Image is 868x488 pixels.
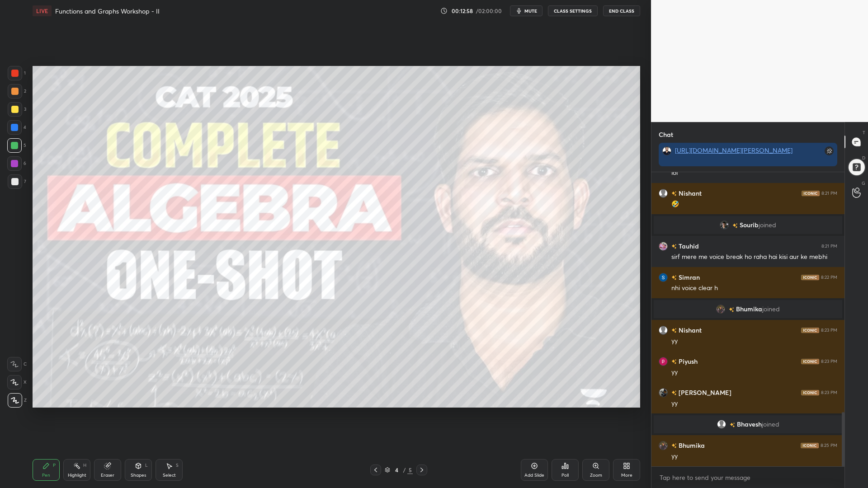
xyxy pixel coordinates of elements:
[671,200,837,209] div: 🤣
[821,390,837,395] div: 8:23 PM
[730,422,735,427] img: no-rating-badge.077c3623.svg
[717,420,726,429] img: default.png
[801,328,819,333] img: iconic-dark.1390631f.png
[732,223,738,228] img: no-rating-badge.077c3623.svg
[671,399,837,408] div: yy
[8,393,27,408] div: Z
[671,452,837,461] div: yy
[8,84,26,99] div: 2
[561,473,569,478] div: Poll
[736,305,762,313] span: Bhumika
[677,357,698,366] h6: Piyush
[524,8,537,14] span: mute
[801,390,819,395] img: iconic-dark.1390631f.png
[651,122,680,146] p: Chat
[677,272,700,282] h6: Simran
[8,66,26,80] div: 1
[801,443,819,448] img: iconic-dark.1390631f.png
[677,188,702,198] h6: Nishant
[671,169,837,178] div: lol
[53,463,56,468] div: P
[677,241,699,251] h6: Tauhid
[659,273,668,282] img: a413fdfc6a2c4471aef9f7a688039b0e.46386429_3
[821,244,837,249] div: 8:21 PM
[821,275,837,280] div: 8:22 PM
[671,328,677,333] img: no-rating-badge.077c3623.svg
[737,421,762,428] span: Bhavesh
[862,155,865,161] p: D
[621,473,632,478] div: More
[863,129,865,136] p: T
[659,326,668,335] img: default.png
[392,467,401,473] div: 4
[802,191,820,196] img: iconic-dark.1390631f.png
[7,120,26,135] div: 4
[671,284,837,293] div: nhi voice clear h
[862,180,865,187] p: G
[7,375,27,389] div: X
[407,466,413,474] div: 5
[716,305,725,314] img: eb85d30065584954babe93c27a3635f4.jpg
[659,388,668,397] img: 588dce9ebe7f44aa816aa268b631addf.jpg
[651,172,844,466] div: grid
[677,441,705,450] h6: Bhumika
[821,359,837,364] div: 8:23 PM
[68,473,86,478] div: Highlight
[145,463,148,468] div: L
[671,253,837,262] div: sirf mere me voice break ho raha hai kisi aur ke mebhi
[163,473,176,478] div: Select
[33,5,52,16] div: LIVE
[671,275,677,280] img: no-rating-badge.077c3623.svg
[677,325,702,335] h6: Nishant
[131,473,146,478] div: Shapes
[720,221,729,230] img: beaa44a4f0244871be99c59619c1f853.jpg
[7,357,27,371] div: C
[677,388,731,397] h6: [PERSON_NAME]
[8,102,26,117] div: 3
[662,146,671,155] img: 1c09848962704c2c93b45c2bf87dea3f.jpg
[801,275,819,280] img: iconic-dark.1390631f.png
[659,441,668,450] img: eb85d30065584954babe93c27a3635f4.jpg
[801,359,819,364] img: iconic-dark.1390631f.png
[762,305,780,313] span: joined
[671,244,677,249] img: no-rating-badge.077c3623.svg
[671,337,837,346] div: yy
[176,463,179,468] div: S
[548,5,598,16] button: CLASS SETTINGS
[659,357,668,366] img: AATXAJxth2mUT4fQxiVtnRni1w1dNKkY_BITEYJzR9SJ=s96-c
[821,328,837,333] div: 8:23 PM
[42,473,50,478] div: Pen
[590,473,602,478] div: Zoom
[759,221,776,229] span: joined
[8,174,26,189] div: 7
[671,443,677,448] img: no-rating-badge.077c3623.svg
[7,156,26,171] div: 6
[659,189,668,198] img: default.png
[821,191,837,196] div: 8:21 PM
[403,467,406,473] div: /
[671,368,837,377] div: yy
[603,5,640,16] button: End Class
[510,5,542,16] button: mute
[740,221,759,229] span: Sourib
[821,443,837,448] div: 8:25 PM
[524,473,544,478] div: Add Slide
[671,390,677,395] img: no-rating-badge.077c3623.svg
[671,359,677,364] img: no-rating-badge.077c3623.svg
[762,421,779,428] span: joined
[55,7,160,15] h4: Functions and Graphs Workshop - II
[659,242,668,251] img: 08cc927a52af4820a74e0338a2586c9f.jpg
[671,191,677,196] img: no-rating-badge.077c3623.svg
[675,146,793,155] a: [URL][DOMAIN_NAME][PERSON_NAME]
[729,307,734,312] img: no-rating-badge.077c3623.svg
[83,463,86,468] div: H
[101,473,114,478] div: Eraser
[7,138,26,153] div: 5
